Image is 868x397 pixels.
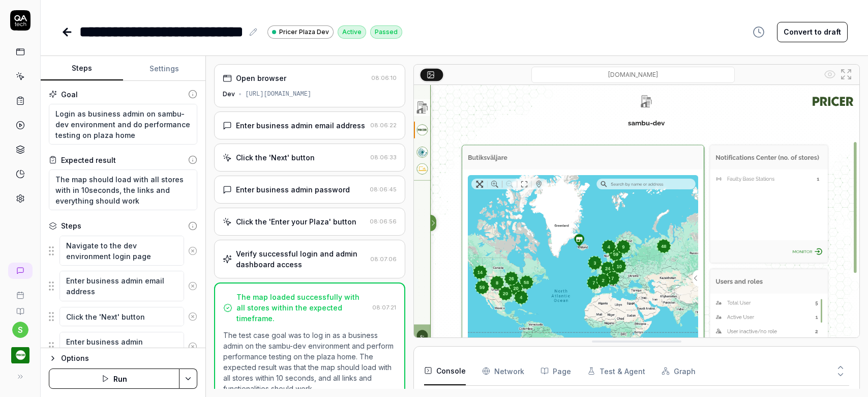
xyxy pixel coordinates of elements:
[370,186,397,193] time: 08:06:45
[61,89,78,100] div: Goal
[338,25,366,39] div: Active
[223,90,235,99] div: Dev
[8,263,33,279] a: New conversation
[414,85,859,363] img: Screenshot
[123,56,205,81] button: Settings
[49,331,197,362] div: Suggestions
[236,216,356,227] div: Click the 'Enter your Plaza' button
[587,357,645,385] button: Test & Agent
[4,283,36,299] a: Book a call with us
[184,241,201,261] button: Remove step
[223,330,396,394] p: The test case goal was to log in as a business admin on the sambu-dev environment and perform per...
[41,56,123,81] button: Steps
[236,292,368,324] div: The map loaded successfully with all stores within the expected timeframe.
[49,270,197,301] div: Suggestions
[279,27,329,37] span: Pricer Plaza Dev
[184,336,201,357] button: Remove step
[236,120,365,131] div: Enter business admin email address
[49,235,197,266] div: Suggestions
[236,152,315,163] div: Click the 'Next' button
[541,357,571,385] button: Page
[236,248,366,270] div: Verify successful login and admin dashboard access
[12,322,28,338] button: s
[49,368,179,389] button: Run
[370,256,397,263] time: 08:07:06
[777,22,848,42] button: Convert to draft
[370,218,397,225] time: 08:06:56
[184,276,201,296] button: Remove step
[61,352,197,364] div: Options
[370,154,397,161] time: 08:06:33
[184,306,201,327] button: Remove step
[236,73,286,83] div: Open browser
[370,25,402,39] div: Passed
[61,155,116,165] div: Expected result
[482,357,524,385] button: Network
[838,66,854,82] button: Open in full screen
[822,66,838,82] button: Show all interative elements
[662,357,696,385] button: Graph
[49,352,197,364] button: Options
[267,25,334,39] a: Pricer Plaza Dev
[372,304,396,311] time: 08:07:21
[11,346,29,364] img: Pricer.com Logo
[4,299,36,316] a: Documentation
[236,184,350,195] div: Enter business admin password
[746,22,771,42] button: View version history
[4,338,36,366] button: Pricer.com Logo
[370,122,397,129] time: 08:06:22
[49,306,197,327] div: Suggestions
[245,90,311,99] div: [URL][DOMAIN_NAME]
[424,357,466,385] button: Console
[371,74,397,81] time: 08:06:10
[61,220,81,231] div: Steps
